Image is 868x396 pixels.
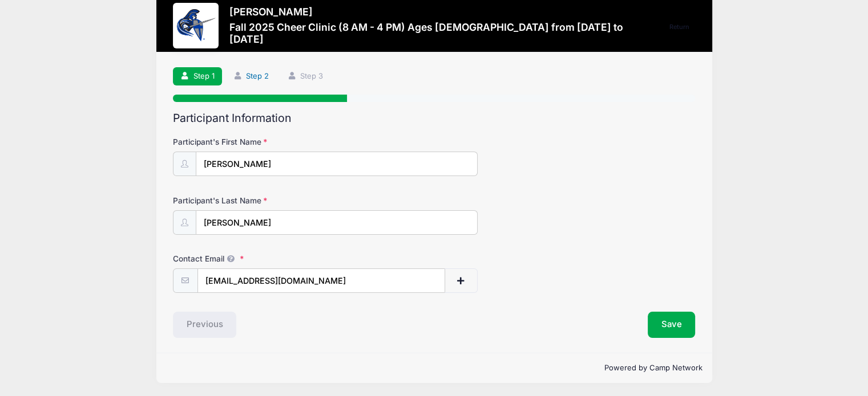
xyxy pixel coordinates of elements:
a: Step 3 [280,67,330,86]
h2: Participant Information [173,112,696,125]
label: Participant's Last Name [173,195,347,206]
a: Step 2 [225,67,276,86]
input: email@email.com [197,268,445,293]
h3: Fall 2025 Cheer Clinic (8 AM - 4 PM) Ages [DEMOGRAPHIC_DATA] from [DATE] to [DATE] [229,21,652,45]
a: Step 1 [173,67,222,86]
p: Powered by Camp Network [165,362,703,374]
label: Participant's First Name [173,136,347,148]
label: Contact Email [173,253,347,264]
input: Participant's First Name [196,152,478,176]
a: Return [663,21,695,34]
h3: [PERSON_NAME] [229,6,652,18]
input: Participant's Last Name [196,210,478,235]
button: Save [648,312,696,338]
